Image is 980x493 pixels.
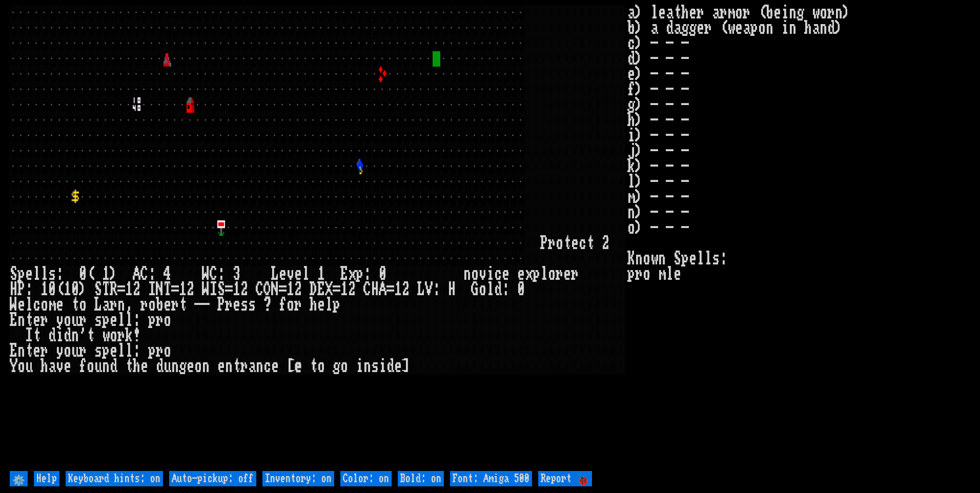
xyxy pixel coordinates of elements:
[371,282,379,297] div: H
[71,297,79,313] div: t
[356,266,363,282] div: p
[64,343,71,359] div: o
[517,282,525,297] div: 0
[156,282,164,297] div: N
[556,266,563,282] div: r
[348,266,356,282] div: x
[179,282,187,297] div: 1
[48,282,56,297] div: 0
[56,343,64,359] div: y
[310,359,317,374] div: t
[263,359,271,374] div: c
[17,313,25,328] div: n
[125,343,133,359] div: l
[33,313,40,328] div: e
[248,359,256,374] div: a
[386,359,394,374] div: d
[425,282,433,297] div: V
[169,471,256,486] input: Auto-pickup: off
[398,471,444,486] input: Bold: on
[240,297,248,313] div: s
[164,313,171,328] div: o
[363,266,371,282] div: :
[202,282,210,297] div: W
[479,282,486,297] div: o
[10,471,28,486] input: ⚙️
[164,297,171,313] div: e
[64,282,71,297] div: 1
[25,282,33,297] div: :
[40,266,48,282] div: l
[571,236,579,251] div: e
[33,297,40,313] div: c
[479,266,486,282] div: v
[202,359,210,374] div: n
[71,343,79,359] div: u
[25,266,33,282] div: e
[102,313,110,328] div: p
[33,343,40,359] div: e
[156,359,164,374] div: d
[502,282,509,297] div: :
[356,359,363,374] div: i
[40,313,48,328] div: r
[486,282,494,297] div: l
[317,359,325,374] div: o
[563,266,571,282] div: e
[271,282,279,297] div: N
[164,266,171,282] div: 4
[287,359,294,374] div: [
[294,282,302,297] div: 2
[133,343,140,359] div: :
[325,282,333,297] div: X
[363,282,371,297] div: C
[33,266,40,282] div: l
[140,359,148,374] div: e
[56,282,64,297] div: (
[102,328,110,343] div: w
[194,297,202,313] div: -
[79,343,87,359] div: r
[71,313,79,328] div: u
[210,282,217,297] div: I
[140,266,148,282] div: C
[450,471,532,486] input: Font: Amiga 500
[56,359,64,374] div: v
[540,236,548,251] div: P
[164,282,171,297] div: T
[233,297,240,313] div: e
[156,343,164,359] div: r
[25,297,33,313] div: l
[394,282,402,297] div: 1
[10,297,17,313] div: W
[448,282,456,297] div: H
[586,236,594,251] div: t
[540,266,548,282] div: l
[94,297,102,313] div: L
[33,328,40,343] div: t
[148,297,156,313] div: o
[117,297,125,313] div: n
[25,343,33,359] div: t
[627,5,970,468] stats: a) leather armor (being worn) b) a dagger (weapon in hand) c) - - - d) - - - e) - - - f) - - - g)...
[102,343,110,359] div: p
[79,266,87,282] div: 0
[263,282,271,297] div: O
[10,313,17,328] div: E
[94,343,102,359] div: s
[48,297,56,313] div: m
[148,343,156,359] div: p
[402,359,410,374] div: ]
[287,282,294,297] div: 1
[79,359,87,374] div: f
[340,266,348,282] div: E
[87,359,94,374] div: o
[117,282,125,297] div: =
[79,328,87,343] div: '
[317,282,325,297] div: E
[187,359,194,374] div: e
[294,266,302,282] div: e
[556,236,563,251] div: o
[140,297,148,313] div: r
[602,236,609,251] div: 2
